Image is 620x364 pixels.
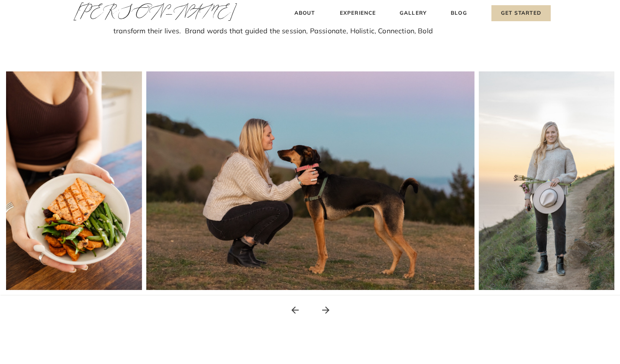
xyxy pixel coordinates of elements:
[491,5,551,21] a: Get Started
[449,9,469,18] a: Blog
[339,9,377,18] a: Experience
[292,9,317,18] a: About
[399,9,428,18] a: Gallery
